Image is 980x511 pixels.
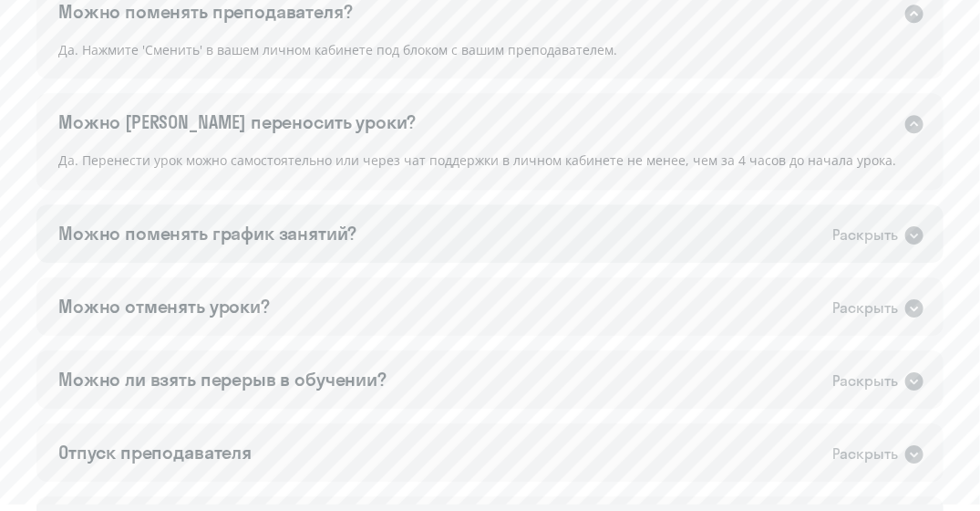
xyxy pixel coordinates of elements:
div: Раскрыть [832,297,898,319]
div: Раскрыть [832,224,898,246]
div: Да. Нажмите 'Сменить' в вашем личном кабинете под блоком с вашим преподавателем. [36,39,944,79]
div: Можно ли взять перерыв в обучении? [58,367,387,392]
div: Отпуск преподавателя [58,440,252,465]
div: Да. Перенести урок можно самостоятельно или через чат поддержки в личном кабинете не менее, чем з... [36,150,944,190]
div: Раскрыть [832,370,898,392]
div: Можно отменять уроки? [58,294,270,319]
div: Раскрыть [832,443,898,465]
div: Можно поменять график занятий? [58,221,357,246]
div: Можно [PERSON_NAME] переносить уроки? [58,109,416,135]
